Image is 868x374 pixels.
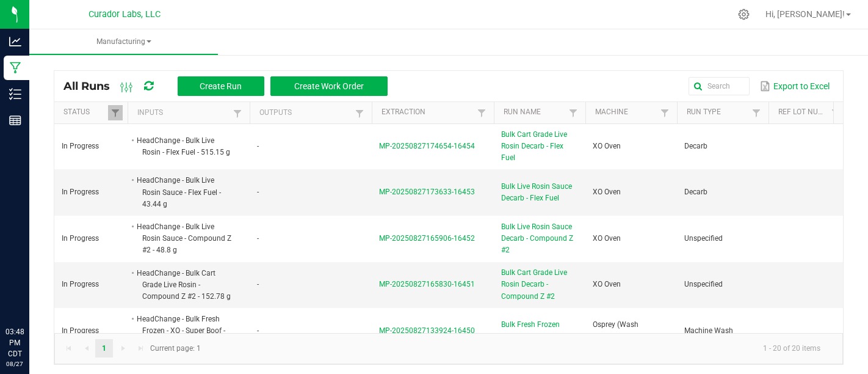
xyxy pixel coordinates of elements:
span: Bulk Cart Grade Live Rosin Decarb - Compound Z #2 [501,267,578,302]
span: Bulk Live Rosin Sauce Decarb - Compound Z #2 [501,221,578,257]
td: - [250,262,372,309]
kendo-pager: Current page: 1 [54,333,843,364]
a: Filter [474,105,489,120]
div: All Runs [63,76,397,97]
a: Filter [352,106,367,121]
a: Filter [230,106,245,121]
span: XO Oven [593,280,621,288]
a: Run NameSortable [504,108,565,117]
a: Filter [108,105,123,120]
kendo-pager-info: 1 - 20 of 20 items [208,339,830,359]
inline-svg: Inventory [9,88,21,100]
a: Run TypeSortable [687,108,748,117]
span: In Progress [62,188,99,196]
button: Create Work Order [270,76,388,96]
span: Create Run [200,81,242,91]
span: MP-20250827133924-16450 [379,326,475,335]
span: XO Oven [593,188,621,196]
a: Filter [657,105,672,120]
span: In Progress [62,234,99,243]
span: Decarb [684,188,707,196]
span: MP-20250827174654-16454 [379,142,475,150]
button: Export to Excel [757,76,833,97]
span: Unspecified [684,234,723,243]
th: Inputs [128,102,250,124]
span: MP-20250827165830-16451 [379,280,475,288]
p: 03:48 PM CDT [5,326,24,359]
li: HeadChange - Bulk Cart Grade Live Rosin - Compound Z #2 - 152.78 g [135,267,231,303]
a: Manufacturing [29,29,218,55]
inline-svg: Manufacturing [9,62,21,74]
a: Page 1 [95,339,113,358]
li: HeadChange - Bulk Live Rosin Sauce - Flex Fuel - 43.44 g [135,174,231,210]
span: Osprey (Wash Machine) [593,320,638,340]
td: - [250,216,372,262]
inline-svg: Reports [9,114,21,127]
button: Create Run [178,76,264,96]
span: Bulk Cart Grade Live Rosin Decarb - Flex Fuel [501,129,578,164]
li: HeadChange - Bulk Live Rosin Sauce - Compound Z #2 - 48.8 g [135,221,231,257]
td: - [250,124,372,170]
span: In Progress [62,280,99,288]
th: Outputs [250,102,372,124]
span: Bulk Live Rosin Sauce Decarb - Flex Fuel [501,181,578,204]
span: In Progress [62,142,99,150]
span: XO Oven [593,142,621,150]
span: XO Oven [593,234,621,243]
span: In Progress [62,326,99,335]
a: Filter [828,105,843,120]
iframe: Resource center [12,276,49,313]
span: Hi, [PERSON_NAME]! [765,9,845,19]
a: Ref Lot NumberSortable [778,108,828,117]
td: - [250,308,372,354]
div: Manage settings [736,9,751,20]
a: Filter [749,105,764,120]
span: Create Work Order [294,81,364,91]
li: HeadChange - Bulk Live Rosin - Flex Fuel - 515.15 g [135,134,231,158]
span: Manufacturing [29,37,218,47]
p: 08/27 [5,359,24,369]
span: MP-20250827165906-16452 [379,234,475,243]
a: Filter [566,105,580,120]
span: Unspecified [684,280,723,288]
inline-svg: Analytics [9,35,21,48]
a: ExtractionSortable [382,108,474,117]
td: - [250,169,372,216]
a: MachineSortable [595,108,657,117]
span: Curador Labs, LLC [89,9,161,20]
input: Search [689,77,750,95]
a: StatusSortable [63,108,107,117]
span: Bulk Fresh Frozen Washing - Super Boof [501,319,578,342]
span: Decarb [684,142,707,150]
span: Machine Wash [684,326,733,335]
li: HeadChange - Bulk Fresh Frozen - XO - Super Boof - 45068.95 g [135,313,231,349]
span: MP-20250827173633-16453 [379,188,475,196]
